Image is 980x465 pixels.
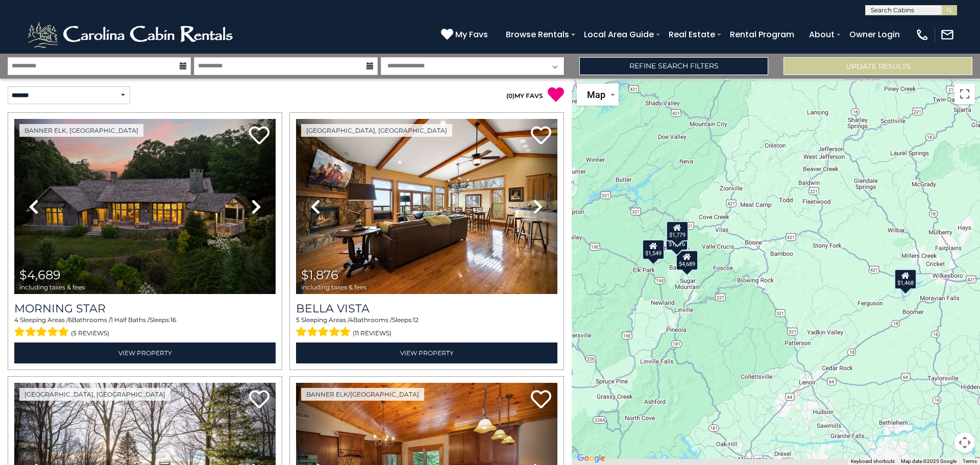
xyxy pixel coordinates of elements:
button: Map camera controls [954,432,975,453]
span: 4 [14,316,18,324]
a: Banner Elk/[GEOGRAPHIC_DATA] [301,388,424,401]
a: Add to favorites [249,389,269,411]
a: Morning Star [14,302,276,315]
div: Sleeping Areas / Bathrooms / Sleeps: [296,315,557,340]
div: $1,468 [894,268,917,289]
a: [GEOGRAPHIC_DATA], [GEOGRAPHIC_DATA] [19,388,170,401]
a: Terms (opens in new tab) [963,458,977,464]
span: 16 [170,316,176,324]
a: [GEOGRAPHIC_DATA], [GEOGRAPHIC_DATA] [301,124,452,137]
a: Local Area Guide [579,26,659,43]
span: $4,689 [19,267,61,282]
div: $4,689 [676,250,698,270]
button: Keyboard shortcuts [851,458,895,465]
a: (0)MY FAVS [506,92,543,100]
span: Map [587,89,605,100]
img: mail-regular-white.png [940,28,954,42]
span: My Favs [455,28,488,41]
span: Map data ©2025 Google [901,458,957,464]
a: Banner Elk, [GEOGRAPHIC_DATA] [19,124,143,137]
a: Refine Search Filters [579,57,768,75]
button: Change map style [577,84,619,106]
div: $1,779 [666,221,689,241]
img: phone-regular-white.png [915,28,929,42]
span: including taxes & fees [19,284,85,290]
span: 12 [413,316,419,324]
a: Bella Vista [296,302,557,315]
span: including taxes & fees [301,284,366,290]
div: Sleeping Areas / Bathrooms / Sleeps: [14,315,276,340]
button: Toggle fullscreen view [954,84,975,104]
div: $1,549 [642,239,665,260]
a: View Property [14,342,276,363]
img: Google [574,452,608,465]
span: 6 [68,316,72,324]
button: Update Results [783,57,972,75]
span: $1,876 [301,267,338,282]
a: Add to favorites [249,125,269,147]
a: View Property [296,342,557,363]
span: (11 reviews) [353,327,391,340]
span: (5 reviews) [71,327,109,340]
span: 0 [508,92,512,100]
a: Browse Rentals [501,26,574,43]
a: Real Estate [664,26,720,43]
a: Rental Program [725,26,799,43]
span: 4 [349,316,353,324]
a: Add to favorites [531,389,551,411]
a: Open this area in Google Maps (opens a new window) [574,452,608,465]
span: 5 [296,316,300,324]
div: $1,876 [666,230,688,251]
a: About [804,26,840,43]
a: My Favs [441,28,491,41]
a: Add to favorites [531,125,551,147]
a: Owner Login [844,26,905,43]
img: thumbnail_164493838.jpeg [296,119,557,294]
span: 1 Half Baths / [111,316,150,324]
span: ( ) [506,92,514,100]
img: thumbnail_163276265.jpeg [14,119,276,294]
img: White-1-2.png [26,19,237,50]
